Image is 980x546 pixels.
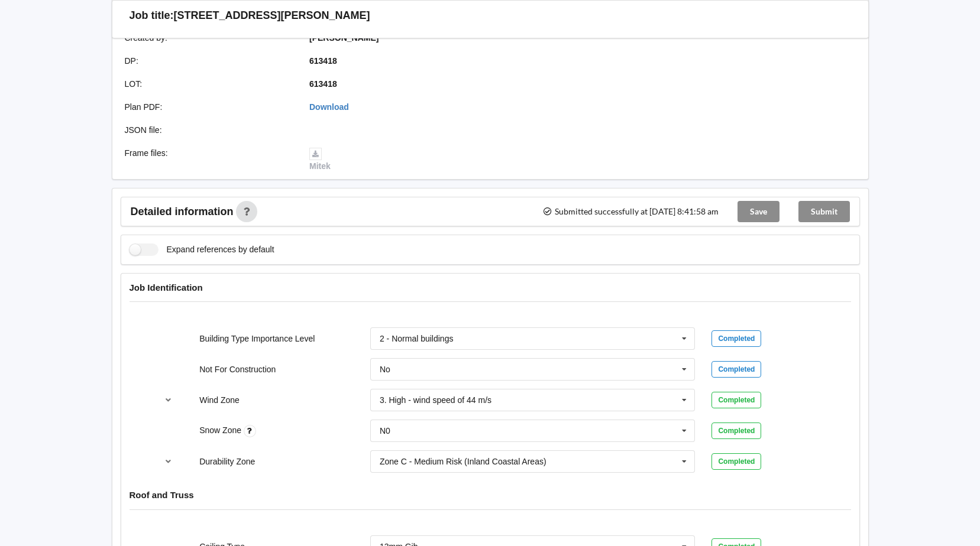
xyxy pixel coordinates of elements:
b: 613418 [309,56,337,66]
a: Download [309,102,349,112]
label: Wind Zone [199,395,240,405]
span: Detailed information [131,206,234,217]
h4: Roof and Truss [130,489,851,500]
label: Durability Zone [199,457,255,466]
a: Mitek [309,148,331,171]
div: N0 [380,427,390,435]
div: Frame files : [117,147,302,172]
b: 613418 [309,79,337,89]
div: Zone C - Medium Risk (Inland Coastal Areas) [380,457,546,466]
label: Snow Zone [199,425,244,435]
div: No [380,365,390,373]
div: Plan PDF : [117,101,302,113]
label: Expand references by default [130,243,274,256]
div: Completed [711,392,761,408]
label: Not For Construction [199,365,276,374]
span: Submitted successfully at [DATE] 8:41:58 am [542,207,718,216]
div: DP : [117,55,302,67]
div: JSON file : [117,124,302,136]
div: Completed [711,453,761,470]
h3: Job title: [130,9,174,22]
h3: [STREET_ADDRESS][PERSON_NAME] [174,9,370,22]
div: 3. High - wind speed of 44 m/s [380,396,491,404]
h4: Job Identification [130,282,851,293]
div: Completed [711,330,761,347]
button: reference-toggle [157,451,180,472]
div: LOT : [117,78,302,90]
div: Completed [711,422,761,439]
div: Completed [711,361,761,378]
label: Building Type Importance Level [199,334,315,343]
button: reference-toggle [157,389,180,411]
div: 2 - Normal buildings [380,334,454,343]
